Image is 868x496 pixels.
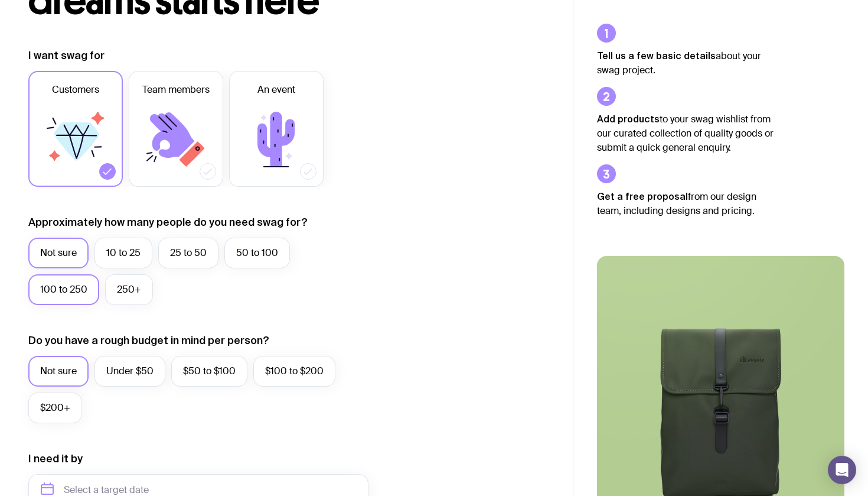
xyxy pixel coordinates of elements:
strong: Tell us a few basic details [597,50,716,61]
strong: Get a free proposal [597,191,688,202]
p: to your swag wishlist from our curated collection of quality goods or submit a quick general enqu... [597,112,774,155]
label: Under $50 [94,356,165,387]
label: 50 to 100 [224,238,290,268]
label: 250+ [105,274,153,305]
p: from our design team, including designs and pricing. [597,189,774,218]
span: An event [257,83,295,97]
label: Approximately how many people do you need swag for? [28,215,308,229]
label: $100 to $200 [253,356,335,387]
label: Do you have a rough budget in mind per person? [28,333,269,348]
label: $200+ [28,393,82,423]
label: 25 to 50 [158,238,218,268]
label: $50 to $100 [171,356,247,387]
span: Customers [52,83,99,97]
label: Not sure [28,356,89,387]
p: about your swag project. [597,48,774,77]
strong: Add products [597,114,660,124]
label: 100 to 250 [28,274,99,305]
label: I need it by [28,452,83,466]
label: 10 to 25 [94,238,152,268]
label: I want swag for [28,48,105,63]
label: Not sure [28,238,89,268]
div: Open Intercom Messenger [828,456,856,484]
span: Team members [142,83,210,97]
